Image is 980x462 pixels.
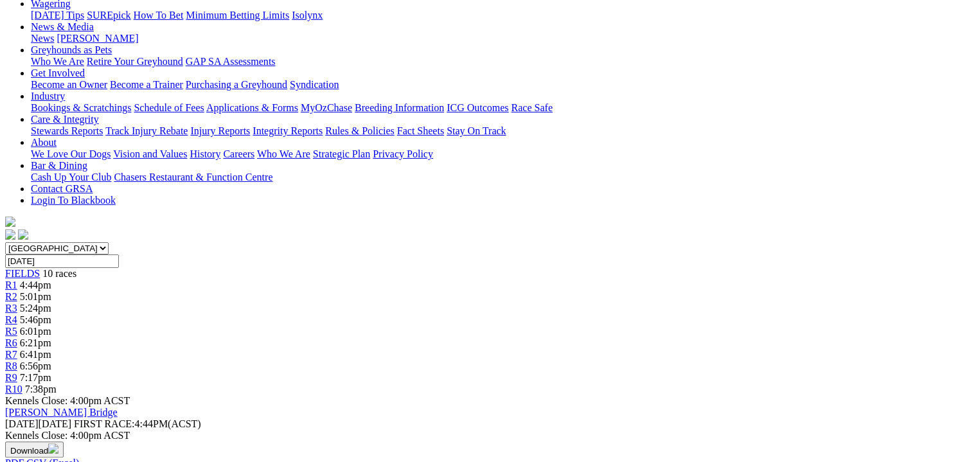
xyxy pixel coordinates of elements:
[20,349,51,360] span: 6:41pm
[31,148,111,159] a: We Love Our Dogs
[5,326,17,337] a: R5
[186,10,289,21] a: Minimum Betting Limits
[20,314,51,325] span: 5:46pm
[31,67,85,78] a: Get Involved
[87,56,183,67] a: Retire Your Greyhound
[31,160,87,171] a: Bar & Dining
[31,195,116,206] a: Login To Blackbook
[31,102,131,113] a: Bookings & Scratchings
[31,172,975,183] div: Bar & Dining
[5,372,17,383] a: R9
[31,183,93,194] a: Contact GRSA
[5,291,17,302] a: R2
[325,125,395,136] a: Rules & Policies
[31,10,84,21] a: [DATE] Tips
[397,125,444,136] a: Fact Sheets
[74,418,134,429] span: FIRST RACE:
[5,229,15,240] img: facebook.svg
[20,372,51,383] span: 7:17pm
[190,125,250,136] a: Injury Reports
[20,337,51,348] span: 6:21pm
[5,384,22,395] a: R10
[114,172,272,182] a: Chasers Restaurant & Function Centre
[290,79,339,90] a: Syndication
[5,314,17,325] a: R4
[20,291,51,302] span: 5:01pm
[20,280,51,290] span: 4:44pm
[5,360,17,371] a: R8
[57,33,138,44] a: [PERSON_NAME]
[5,268,40,279] a: FIELDS
[31,56,975,67] div: Greyhounds as Pets
[5,254,119,268] input: Select date
[74,418,201,429] span: 4:44PM(ACST)
[31,44,112,55] a: Greyhounds as Pets
[292,10,323,21] a: Isolynx
[31,114,99,125] a: Care & Integrity
[31,10,975,21] div: Wagering
[31,125,103,136] a: Stewards Reports
[447,102,508,113] a: ICG Outcomes
[186,79,287,90] a: Purchasing a Greyhound
[134,102,204,113] a: Schedule of Fees
[190,148,220,159] a: History
[5,418,39,429] span: [DATE]
[186,56,276,67] a: GAP SA Assessments
[5,217,15,227] img: logo-grsa-white.png
[48,443,58,454] img: download.svg
[113,148,187,159] a: Vision and Values
[5,303,17,314] a: R3
[313,148,370,159] a: Strategic Plan
[447,125,506,136] a: Stay On Track
[20,360,51,371] span: 6:56pm
[5,418,71,429] span: [DATE]
[31,125,975,137] div: Care & Integrity
[31,137,57,148] a: About
[87,10,130,21] a: SUREpick
[206,102,298,113] a: Applications & Forms
[31,79,107,90] a: Become an Owner
[31,56,84,67] a: Who We Are
[18,229,28,240] img: twitter.svg
[31,21,94,32] a: News & Media
[5,337,17,348] a: R6
[253,125,323,136] a: Integrity Reports
[110,79,183,90] a: Become a Trainer
[31,102,975,114] div: Industry
[20,326,51,337] span: 6:01pm
[31,148,975,160] div: About
[31,33,975,44] div: News & Media
[31,79,975,91] div: Get Involved
[105,125,188,136] a: Track Injury Rebate
[5,441,64,458] button: Download
[134,10,184,21] a: How To Bet
[355,102,444,113] a: Breeding Information
[301,102,352,113] a: MyOzChase
[5,395,130,406] span: Kennels Close: 4:00pm ACST
[31,33,54,44] a: News
[5,430,975,441] div: Kennels Close: 4:00pm ACST
[20,303,51,314] span: 5:24pm
[373,148,433,159] a: Privacy Policy
[25,384,57,395] span: 7:38pm
[31,172,111,182] a: Cash Up Your Club
[223,148,254,159] a: Careers
[257,148,310,159] a: Who We Are
[5,349,17,360] a: R7
[42,268,76,279] span: 10 races
[511,102,552,113] a: Race Safe
[5,407,118,418] a: [PERSON_NAME] Bridge
[5,280,17,290] a: R1
[31,91,65,102] a: Industry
